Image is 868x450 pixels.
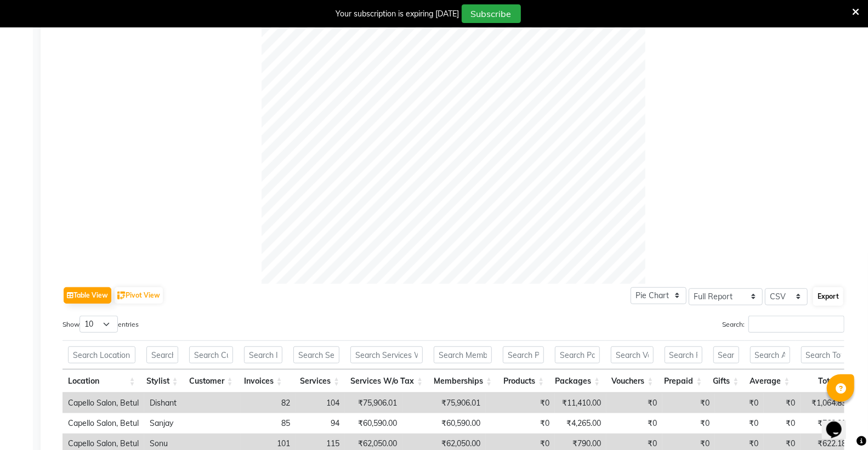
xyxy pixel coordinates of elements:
[555,393,606,413] td: ₹11,410.00
[715,413,764,434] td: ₹0
[184,369,239,393] th: Customer: activate to sort column ascending
[68,346,135,363] input: Search Location
[555,413,606,434] td: ₹4,265.00
[345,393,402,413] td: ₹75,906.01
[715,393,764,413] td: ₹0
[146,346,178,363] input: Search Stylist
[144,393,241,413] td: Dishant
[241,393,296,413] td: 82
[63,393,144,413] td: Capello Salon, Betul
[796,369,852,393] th: Total: activate to sort column ascending
[748,316,844,333] input: Search:
[801,393,852,413] td: ₹1,064.83
[402,393,486,413] td: ₹75,906.01
[296,393,345,413] td: 104
[115,287,163,304] button: Pivot View
[434,346,492,363] input: Search Memberships
[764,393,801,413] td: ₹0
[144,413,241,434] td: Sanjay
[745,369,796,393] th: Average: activate to sort column ascending
[428,369,497,393] th: Memberships: activate to sort column ascending
[293,346,340,363] input: Search Services
[244,346,282,363] input: Search Invoices
[822,406,857,439] iframe: chat widget
[63,413,144,434] td: Capello Salon, Betul
[555,346,600,363] input: Search Packages
[63,369,141,393] th: Location: activate to sort column ascending
[801,413,852,434] td: ₹763.00
[64,287,111,304] button: Table View
[659,369,708,393] th: Prepaid: activate to sort column ascending
[665,346,702,363] input: Search Prepaid
[486,393,555,413] td: ₹0
[662,393,715,413] td: ₹0
[296,413,345,434] td: 94
[713,346,739,363] input: Search Gifts
[708,369,745,393] th: Gifts: activate to sort column ascending
[606,413,662,434] td: ₹0
[117,292,126,300] img: pivot.png
[80,316,118,333] select: Showentries
[549,369,605,393] th: Packages: activate to sort column ascending
[345,413,402,434] td: ₹60,590.00
[750,346,790,363] input: Search Average
[241,413,296,434] td: 85
[497,369,549,393] th: Products: activate to sort column ascending
[662,413,715,434] td: ₹0
[189,346,233,363] input: Search Customer
[605,369,659,393] th: Vouchers: activate to sort column ascending
[801,346,846,363] input: Search Total
[722,316,844,333] label: Search:
[764,413,801,434] td: ₹0
[345,369,428,393] th: Services W/o Tax: activate to sort column ascending
[239,369,288,393] th: Invoices: activate to sort column ascending
[402,413,486,434] td: ₹60,590.00
[606,393,662,413] td: ₹0
[63,316,139,333] label: Show entries
[462,4,521,23] button: Subscribe
[503,346,544,363] input: Search Products
[813,287,843,306] button: Export
[611,346,653,363] input: Search Vouchers
[288,369,345,393] th: Services: activate to sort column ascending
[486,413,555,434] td: ₹0
[350,346,423,363] input: Search Services W/o Tax
[336,8,459,20] div: Your subscription is expiring [DATE]
[141,369,184,393] th: Stylist: activate to sort column ascending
